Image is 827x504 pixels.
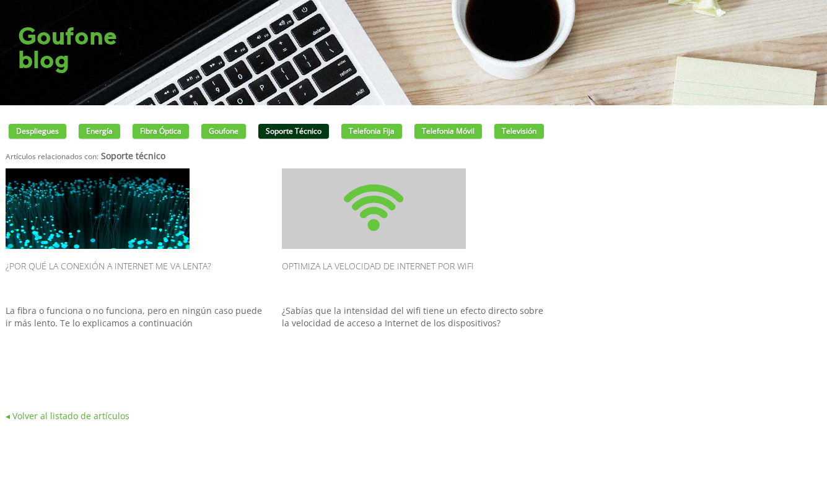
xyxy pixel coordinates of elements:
img: ... [282,168,466,249]
a: Fibra óptica [133,124,189,139]
a: Energía [79,124,120,139]
h2: Optimiza la velocidad de Internet por wifi [282,255,546,298]
small: Artículos relacionados con: [6,151,98,161]
a: Telefonia móvil [414,124,482,139]
a: Goufone [201,124,246,139]
strong: Soporte técnico [101,150,165,162]
h1: Goufone blog [18,25,117,72]
a: Soporte técnico [258,124,329,139]
img: ... [6,168,190,249]
a: Telefonia fija [341,124,402,139]
a: Optimiza la velocidad de Internet por wifi ¿Sabías que la intensidad del wifi tiene un efecto dir... [282,168,546,367]
a: Televisión [494,124,544,139]
p: La fibra o funciona o no funciona, pero en ningún caso puede ir más lento. Te lo explicamos a con... [6,305,269,367]
a: ¿Por qué la conexión a Internet me va lenta? La fibra o funciona o no funciona, pero en ningún ca... [6,168,269,367]
a: Despliegues [9,124,66,139]
h2: ¿Por qué la conexión a Internet me va lenta? [6,255,269,298]
a: ◂ Volver al listado de artículos [6,410,129,422]
p: ¿Sabías que la intensidad del wifi tiene un efecto directo sobre la velocidad de acceso a Interne... [282,305,546,367]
